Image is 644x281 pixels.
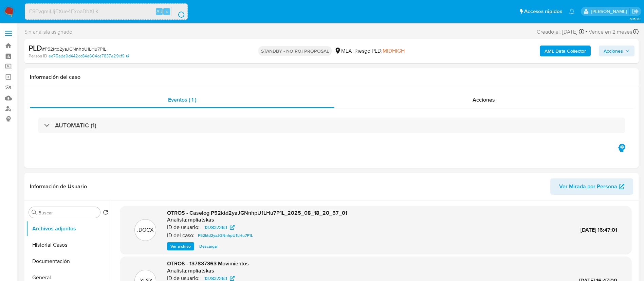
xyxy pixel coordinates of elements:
p: Analista: [167,267,187,274]
span: Ver archivo [170,243,191,250]
p: micaela.pliatskas@mercadolibre.com [591,8,629,15]
button: Ver Mirada por Persona [550,178,633,195]
h3: AUTOMATIC (1) [55,122,96,129]
button: Documentación [26,253,111,269]
div: Creado el: [DATE] [537,27,584,36]
span: [DATE] 16:47:01 [581,226,617,234]
h1: Información de Usuario [30,183,87,190]
button: search-icon [171,7,185,16]
input: Buscar [38,210,97,216]
b: Person ID [29,53,47,59]
a: Salir [632,8,639,15]
button: AML Data Collector [540,46,591,56]
h6: mpliatskas [188,216,214,223]
span: - [586,27,587,36]
span: Vence en 2 meses [589,28,632,36]
input: Buscar usuario o caso... [25,7,187,16]
p: ID de usuario: [167,224,200,231]
a: ee75ada9d442cc84e604ca7837a29cf9 [49,53,129,59]
button: Volver al orden por defecto [103,210,108,217]
span: # P52ktd2yaJGNnhpU1LHu7P1L [42,46,106,52]
span: s [166,8,168,15]
b: AML Data Collector [545,46,586,56]
button: Historial Casos [26,237,111,253]
p: Analista: [167,216,187,223]
span: Acciones [604,46,623,56]
span: Sin analista asignado [24,28,72,36]
button: Acciones [599,46,634,56]
button: Descargar [196,242,221,250]
span: Descargar [199,243,218,250]
p: .DOCX [137,226,153,234]
span: Eventos ( 1 ) [168,96,196,104]
span: Alt [157,8,162,15]
p: STANDBY - NO ROI PROPOSAL [258,46,332,56]
b: PLD [29,42,42,53]
span: P52ktd2yaJGNnhpU1LHu7P1L [198,231,253,240]
span: Acciones [473,96,495,104]
a: 137837363 [200,223,239,231]
button: Buscar [32,210,37,215]
p: ID del caso: [167,232,195,239]
a: Notificaciones [569,8,575,14]
a: P52ktd2yaJGNnhpU1LHu7P1L [195,231,256,240]
span: Ver Mirada por Persona [559,178,617,195]
span: 137837363 [204,223,227,231]
span: OTROS - 137837363 Movimientos [167,260,249,267]
div: AUTOMATIC (1) [38,118,625,133]
h1: Información del caso [30,74,633,81]
div: MLA [334,47,352,55]
span: OTROS - Caselog P52ktd2yaJGNnhpU1LHu7P1L_2025_08_18_20_57_01 [167,209,347,217]
span: Accesos rápidos [524,8,562,15]
button: Ver archivo [167,242,194,250]
span: Riesgo PLD: [354,47,405,55]
h6: mpliatskas [188,267,214,274]
span: MIDHIGH [383,47,405,55]
button: Archivos adjuntos [26,221,111,237]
